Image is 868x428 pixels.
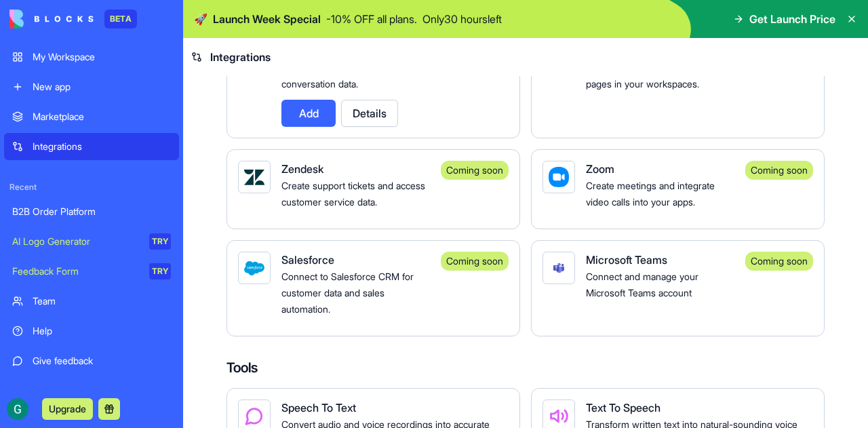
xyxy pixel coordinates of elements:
div: Coming soon [745,252,813,271]
a: Get Started [4,377,179,404]
h4: Tools [226,358,825,377]
span: Connect and manage your Microsoft Teams account [586,271,698,298]
a: Help [4,317,179,345]
div: Team [33,294,171,308]
div: Coming soon [441,252,509,271]
div: Give feedback [33,354,171,368]
a: My Workspace [4,43,179,71]
span: Salesforce [281,253,334,267]
span: Microsoft Teams [586,253,667,267]
div: B2B Order Platform [12,205,171,218]
span: Get Launch Price [749,11,835,27]
span: Integrations [210,49,271,65]
a: Feedback FormTRY [4,258,179,285]
div: TRY [149,233,171,250]
button: Details [341,100,398,127]
p: - 10 % OFF all plans. [326,11,417,27]
div: Integrations [33,140,171,153]
a: AI Logo GeneratorTRY [4,228,179,255]
span: Zoom [586,162,614,176]
div: AI Logo Generator [12,235,140,248]
a: Marketplace [4,103,179,130]
img: logo [9,9,94,28]
span: Create meetings and integrate video calls into your apps. [586,180,715,208]
a: B2B Order Platform [4,198,179,225]
span: Launch Week Special [213,11,321,27]
span: Speech To Text [281,401,356,414]
div: Help [33,324,171,338]
span: Create support tickets and access customer service data. [281,180,425,208]
a: New app [4,73,179,100]
img: ACg8ocJ9KwVV3x5a9XIP9IwbY5uMndypQLaBNiQi05g5NyTJ4uccxg=s96-c [7,398,28,420]
div: Coming soon [441,161,509,180]
span: Zendesk [281,162,323,176]
div: Get Started [33,384,171,397]
div: TRY [149,263,171,279]
a: Give feedback [4,347,179,374]
a: BETA [9,9,137,28]
p: Only 30 hours left [422,11,502,27]
a: Integrations [4,133,179,160]
div: Marketplace [33,110,171,123]
span: Recent [4,182,179,193]
span: 🚀 [194,11,208,27]
button: Add [281,100,336,127]
a: Team [4,288,179,315]
div: Coming soon [745,161,813,180]
div: Feedback Form [12,265,140,278]
div: New app [33,80,171,94]
div: BETA [104,9,137,28]
div: My Workspace [33,50,171,64]
span: Text To Speech [586,401,660,414]
a: Upgrade [42,402,93,415]
span: Connect to Salesforce CRM for customer data and sales automation. [281,271,414,315]
button: Upgrade [42,398,93,420]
